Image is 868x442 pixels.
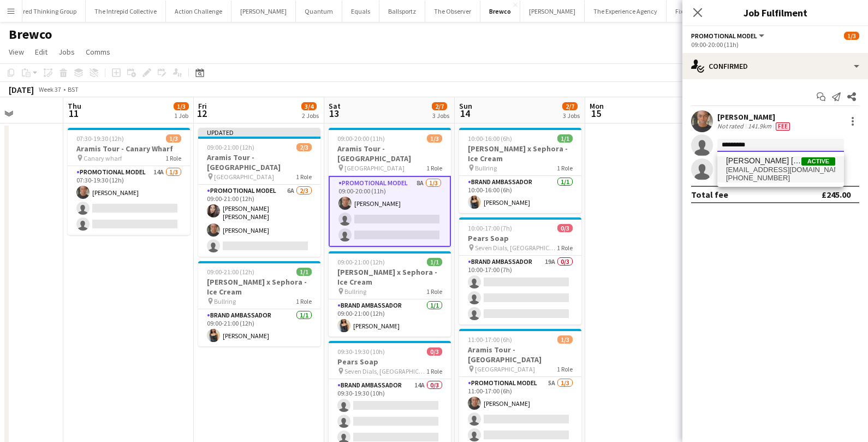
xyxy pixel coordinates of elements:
[774,122,792,131] div: Crew has different fees then in role
[68,85,79,93] div: BST
[468,224,512,232] span: 10:00-17:00 (7h)
[329,176,451,247] app-card-role: Promotional Model8A1/309:00-20:00 (11h)[PERSON_NAME]
[174,111,188,120] div: 1 Job
[585,1,667,22] button: The Experience Agency
[776,122,790,131] span: Fee
[9,26,52,43] h1: Brewco
[426,164,442,172] span: 1 Role
[197,107,207,120] span: 12
[557,164,573,172] span: 1 Role
[459,144,581,163] h3: [PERSON_NAME] x Sephora - Ice Cream
[329,144,451,163] h3: Aramis Tour - [GEOGRAPHIC_DATA]
[166,134,181,143] span: 1/3
[231,1,296,22] button: [PERSON_NAME]
[86,47,110,57] span: Comms
[344,287,366,296] span: Bullring
[691,32,766,40] button: Promotional Model
[68,144,190,154] h3: Aramis Tour - Canary Wharf
[174,102,189,110] span: 1/3
[379,1,425,22] button: Ballsportz
[81,45,115,59] a: Comms
[337,134,385,143] span: 09:00-20:00 (11h)
[682,5,868,20] h3: Job Fulfilment
[459,233,581,243] h3: Pears Soap
[337,347,385,356] span: 09:30-19:30 (10h)
[691,40,859,49] div: 09:00-20:00 (11h)
[207,143,254,151] span: 09:00-21:00 (12h)
[68,101,81,111] span: Thu
[198,185,320,257] app-card-role: Promotional Model6A2/309:00-21:00 (12h)[PERSON_NAME] [PERSON_NAME][PERSON_NAME]
[801,157,835,166] span: Active
[198,309,320,346] app-card-role: Brand Ambassador1/109:00-21:00 (12h)[PERSON_NAME]
[214,297,236,305] span: Bullring
[344,164,405,172] span: [GEOGRAPHIC_DATA]
[459,128,581,213] app-job-card: 10:00-16:00 (6h)1/1[PERSON_NAME] x Sephora - Ice Cream Bullring1 RoleBrand Ambassador1/110:00-16:...
[426,287,442,296] span: 1 Role
[667,1,709,22] button: Fix Radio
[329,251,451,337] app-job-card: 09:00-21:00 (12h)1/1[PERSON_NAME] x Sephora - Ice Cream Bullring1 RoleBrand Ambassador1/109:00-21...
[432,111,449,120] div: 3 Jobs
[475,244,557,252] span: Seven Dials, [GEOGRAPHIC_DATA], [GEOGRAPHIC_DATA]
[301,102,317,110] span: 3/4
[468,134,512,143] span: 10:00-16:00 (6h)
[426,367,442,375] span: 1 Role
[296,173,312,181] span: 1 Role
[726,174,835,182] span: +447508803834
[9,84,34,95] div: [DATE]
[682,53,868,79] div: Confirmed
[302,111,319,120] div: 2 Jobs
[691,189,728,200] div: Total fee
[198,277,320,297] h3: [PERSON_NAME] x Sephora - Ice Cream
[726,166,835,174] span: hsarah82@gmail.com
[198,261,320,346] div: 09:00-21:00 (12h)1/1[PERSON_NAME] x Sephora - Ice Cream Bullring1 RoleBrand Ambassador1/109:00-21...
[198,128,320,137] div: Updated
[66,107,81,120] span: 11
[746,122,774,131] div: 141.9km
[557,244,573,252] span: 1 Role
[327,107,341,120] span: 13
[562,102,578,110] span: 2/7
[329,101,341,111] span: Sat
[459,345,581,364] h3: Aramis Tour - [GEOGRAPHIC_DATA]
[36,85,63,93] span: Week 37
[342,1,379,22] button: Equals
[165,154,181,162] span: 1 Role
[329,128,451,247] app-job-card: 09:00-20:00 (11h)1/3Aramis Tour - [GEOGRAPHIC_DATA] [GEOGRAPHIC_DATA]1 RolePromotional Model8A1/3...
[557,134,573,143] span: 1/1
[459,101,472,111] span: Sun
[198,128,320,257] app-job-card: Updated09:00-21:00 (12h)2/3Aramis Tour - [GEOGRAPHIC_DATA] [GEOGRAPHIC_DATA]1 RolePromotional Mod...
[296,297,312,305] span: 1 Role
[54,45,79,59] a: Jobs
[459,176,581,213] app-card-role: Brand Ambassador1/110:00-16:00 (6h)[PERSON_NAME]
[563,111,580,120] div: 3 Jobs
[166,1,231,22] button: Action Challenge
[475,365,535,373] span: [GEOGRAPHIC_DATA]
[337,258,385,266] span: 09:00-21:00 (12h)
[68,128,190,235] app-job-card: 07:30-19:30 (12h)1/3Aramis Tour - Canary Wharf Canary wharf1 RolePromotional Model14A1/307:30-19:...
[9,47,24,57] span: View
[691,32,757,40] span: Promotional Model
[590,101,604,111] span: Mon
[459,217,581,325] app-job-card: 10:00-17:00 (7h)0/3Pears Soap Seven Dials, [GEOGRAPHIC_DATA], [GEOGRAPHIC_DATA]1 RoleBrand Ambass...
[844,32,859,40] span: 1/3
[480,1,520,22] button: Brewco
[717,112,792,122] div: [PERSON_NAME]
[329,267,451,287] h3: [PERSON_NAME] x Sephora - Ice Cream
[35,47,47,57] span: Edit
[726,156,801,166] span: Sarah Josephine Hartley
[588,107,604,120] span: 15
[198,152,320,172] h3: Aramis Tour - [GEOGRAPHIC_DATA]
[457,107,472,120] span: 14
[459,256,581,325] app-card-role: Brand Ambassador19A0/310:00-17:00 (7h)
[296,143,312,151] span: 2/3
[68,166,190,235] app-card-role: Promotional Model14A1/307:30-19:30 (12h)[PERSON_NAME]
[432,102,447,110] span: 2/7
[207,268,254,276] span: 09:00-21:00 (12h)
[296,268,312,276] span: 1/1
[86,1,166,22] button: The Intrepid Collective
[58,47,75,57] span: Jobs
